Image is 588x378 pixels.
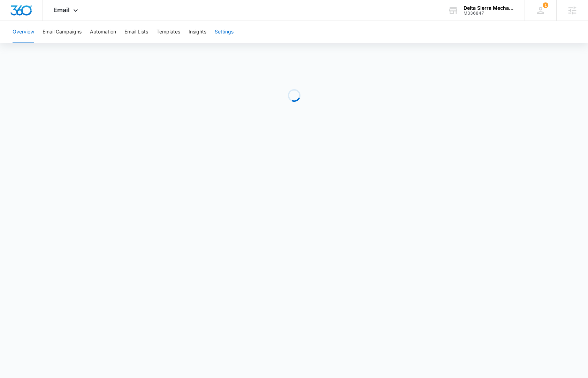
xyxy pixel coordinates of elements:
span: 1 [543,2,548,8]
button: Settings [215,21,234,43]
span: Email [53,6,70,14]
div: notifications count [543,2,548,8]
button: Email Campaigns [43,21,82,43]
div: account id [464,11,514,16]
button: Insights [189,21,206,43]
button: Automation [90,21,116,43]
div: account name [464,5,514,11]
button: Email Lists [124,21,148,43]
button: Overview [13,21,34,43]
button: Templates [156,21,180,43]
